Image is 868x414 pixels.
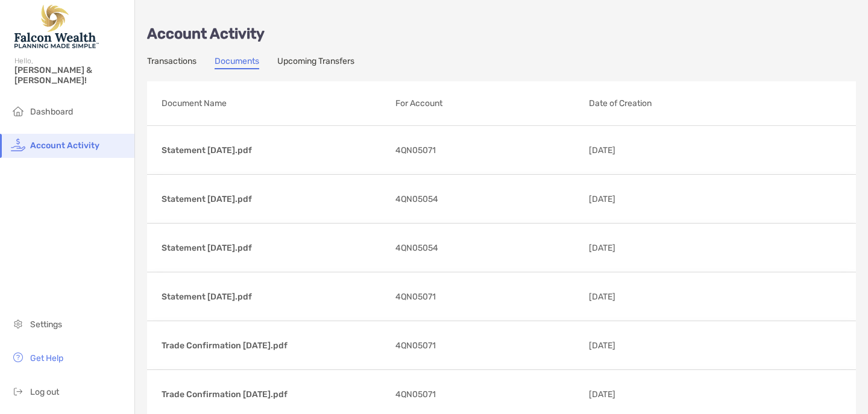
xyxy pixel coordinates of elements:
[30,107,73,117] span: Dashboard
[395,289,436,304] span: 4QN05071
[395,192,438,207] span: 4QN05054
[162,387,386,402] p: Trade Confirmation [DATE].pdf
[162,240,386,256] p: Statement [DATE].pdf
[162,192,386,207] p: Statement [DATE].pdf
[589,338,691,353] p: [DATE]
[11,137,25,152] img: activity icon
[589,143,691,158] p: [DATE]
[11,350,25,365] img: get-help icon
[395,96,579,111] p: For Account
[147,56,197,69] a: Transactions
[11,316,25,331] img: settings icon
[11,104,25,118] img: household icon
[395,143,436,158] span: 4QN05071
[395,240,438,256] span: 4QN05054
[162,143,386,158] p: Statement [DATE].pdf
[589,387,691,402] p: [DATE]
[162,96,386,111] p: Document Name
[589,289,691,304] p: [DATE]
[277,56,354,69] a: Upcoming Transfers
[30,353,63,363] span: Get Help
[395,338,436,353] span: 4QN05071
[162,289,386,304] p: Statement [DATE].pdf
[589,192,691,207] p: [DATE]
[162,338,386,353] p: Trade Confirmation [DATE].pdf
[30,387,59,397] span: Log out
[589,240,691,256] p: [DATE]
[14,5,99,48] img: Falcon Wealth Planning Logo
[395,387,436,402] span: 4QN05071
[30,140,99,151] span: Account Activity
[30,319,62,330] span: Settings
[147,27,856,42] p: Account Activity
[14,65,127,86] span: [PERSON_NAME] & [PERSON_NAME]!
[215,56,259,69] a: Documents
[11,384,25,398] img: logout icon
[589,96,793,111] p: Date of Creation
